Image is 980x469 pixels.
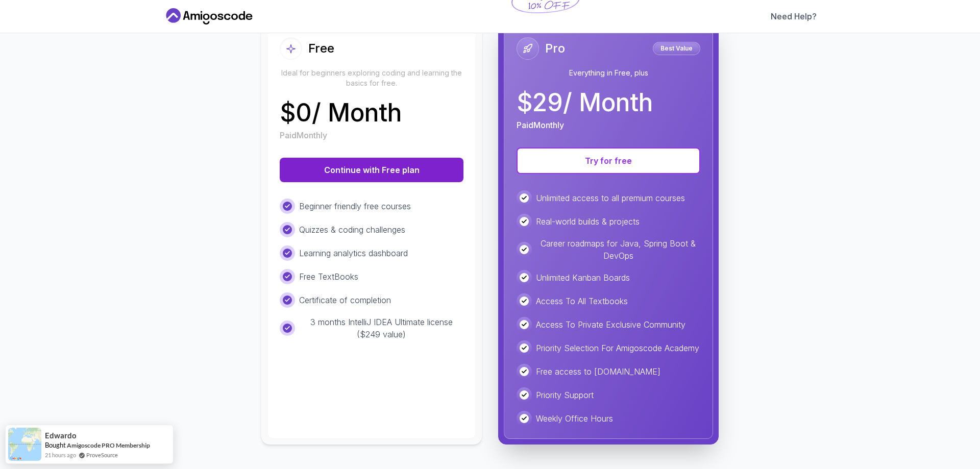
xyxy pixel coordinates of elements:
p: Ideal for beginners exploring coding and learning the basics for free. [280,68,463,88]
p: Access To Private Exclusive Community [536,318,685,331]
p: Learning analytics dashboard [299,247,408,259]
p: Beginner friendly free courses [299,200,411,212]
p: Career roadmaps for Java, Spring Boot & DevOps [536,237,700,262]
span: 21 hours ago [45,451,76,459]
a: ProveSource [86,451,118,459]
span: Bought [45,441,66,449]
p: Free TextBooks [299,270,358,283]
p: 3 months IntelliJ IDEA Ultimate license ($249 value) [299,316,463,340]
p: Weekly Office Hours [536,412,613,425]
p: Paid Monthly [280,129,327,141]
p: Priority Support [536,389,594,401]
p: Priority Selection For Amigoscode Academy [536,342,699,354]
p: Access To All Textbooks [536,295,628,307]
p: Unlimited Kanban Boards [536,271,630,284]
p: Paid Monthly [517,119,564,131]
p: Certificate of completion [299,294,391,306]
a: Amigoscode PRO Membership [67,441,150,449]
p: Everything in Free, plus [517,68,700,78]
p: Free access to [DOMAIN_NAME] [536,365,660,378]
p: Quizzes & coding challenges [299,224,405,236]
button: Try for free [517,147,700,174]
p: $ 0 / Month [280,101,402,125]
button: Continue with Free plan [280,158,463,182]
p: Unlimited access to all premium courses [536,192,685,204]
p: Real-world builds & projects [536,215,640,228]
span: Edwardo [45,431,77,440]
p: $ 29 / Month [517,90,653,115]
img: provesource social proof notification image [8,428,41,461]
